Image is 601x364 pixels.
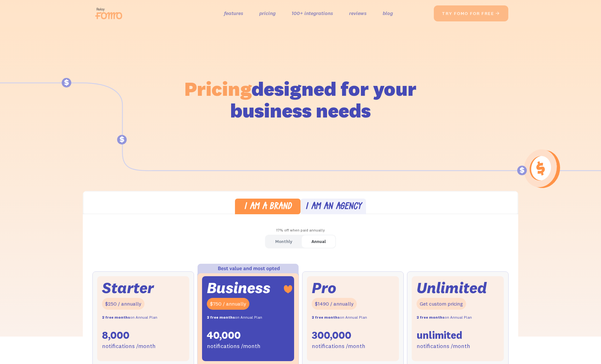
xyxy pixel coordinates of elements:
div: Monthly [275,237,292,246]
div: notifications /month [102,342,156,351]
a: 100+ integrations [292,9,333,18]
div: on Annual Plan [102,313,157,322]
div: 17% off when paid annually [83,226,518,235]
div: notifications /month [312,342,365,351]
div: notifications /month [207,342,261,351]
div: $1490 / annually [312,298,357,310]
div: 40,000 [207,329,241,342]
a: reviews [349,9,367,18]
div: on Annual Plan [312,313,367,322]
div: Business [207,281,270,295]
div: Starter [102,281,154,295]
div: Get custom pricing [417,298,466,310]
div: $750 / annually [207,298,249,310]
div: unlimited [417,329,462,342]
div: $250 / annually [102,298,144,310]
div: Unlimited [417,281,487,295]
div: notifications /month [417,342,470,351]
div: on Annual Plan [417,313,472,322]
div: 8,000 [102,329,129,342]
span: Pricing [184,76,252,101]
div: on Annual Plan [207,313,262,322]
a: try fomo for free [434,5,508,21]
a: features [224,9,243,18]
h1: designed for your business needs [184,78,417,121]
strong: 2 free months [417,315,445,320]
strong: 2 free months [312,315,340,320]
div: I am an agency [305,202,362,212]
span:  [495,11,500,16]
a: blog [383,9,393,18]
strong: 2 free months [102,315,130,320]
div: Annual [311,237,326,246]
strong: 2 free months [207,315,235,320]
div: I am a brand [244,202,292,212]
div: Pro [312,281,336,295]
a: pricing [259,9,276,18]
div: 300,000 [312,329,351,342]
